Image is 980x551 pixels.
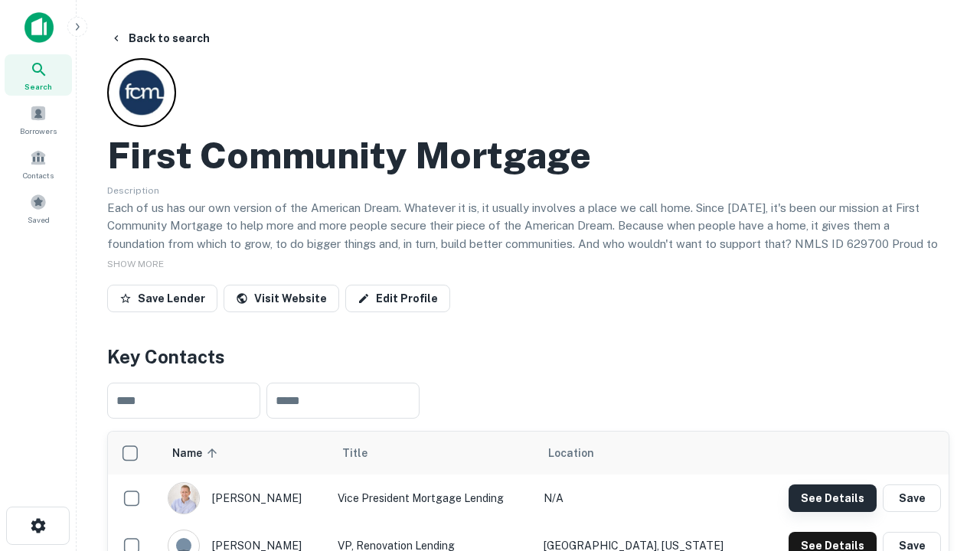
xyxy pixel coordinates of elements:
[330,474,536,522] td: Vice President Mortgage Lending
[160,432,330,474] th: Name
[5,143,72,184] a: Contacts
[107,185,159,196] span: Description
[104,24,216,52] button: Back to search
[24,80,52,93] span: Search
[20,125,57,137] span: Borrowers
[536,474,758,522] td: N/A
[789,484,877,512] button: See Details
[330,432,536,474] th: Title
[23,169,54,181] span: Contacts
[107,133,591,178] h2: First Community Mortgage
[548,444,594,462] span: Location
[5,54,72,96] a: Search
[536,432,758,474] th: Location
[5,187,72,229] a: Saved
[24,12,54,43] img: capitalize-icon.png
[224,285,339,312] a: Visit Website
[28,214,50,226] span: Saved
[107,343,949,370] h4: Key Contacts
[5,99,72,140] a: Borrowers
[883,484,941,512] button: Save
[903,429,980,502] iframe: Chat Widget
[172,444,222,462] span: Name
[168,482,322,514] div: [PERSON_NAME]
[345,285,450,312] a: Edit Profile
[107,285,217,312] button: Save Lender
[107,259,164,269] span: SHOW MORE
[342,444,387,462] span: Title
[107,199,949,271] p: Each of us has our own version of the American Dream. Whatever it is, it usually involves a place...
[168,483,199,514] img: 1520878720083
